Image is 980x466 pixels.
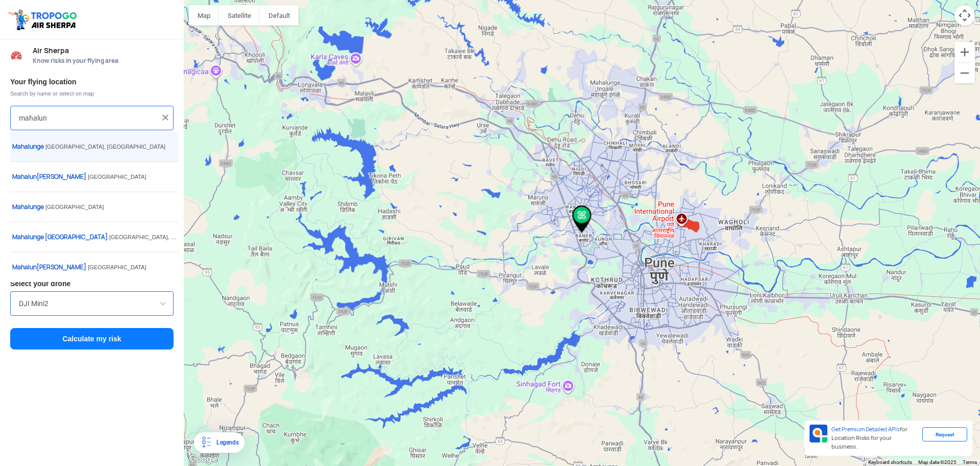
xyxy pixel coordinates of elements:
button: Calculate my risk [10,328,174,349]
img: Premium APIs [810,425,827,442]
span: Map data ©2025 [918,459,957,465]
img: Google [186,453,220,466]
span: [PERSON_NAME] [12,173,88,181]
span: Search by name or select on map [10,89,174,98]
div: Legends [212,436,238,449]
span: [GEOGRAPHIC_DATA], [GEOGRAPHIC_DATA], [GEOGRAPHIC_DATA], [GEOGRAPHIC_DATA] [109,234,352,240]
span: ge [12,143,45,151]
img: Legends [200,436,212,449]
button: Map camera controls [954,5,975,26]
span: ge [GEOGRAPHIC_DATA] [12,233,109,241]
div: Request [922,427,967,441]
span: ge [12,203,45,211]
input: Search your flying location [19,112,157,124]
span: [GEOGRAPHIC_DATA] [45,204,104,210]
button: Zoom out [954,63,975,83]
span: Mahalun [12,233,37,241]
span: Mahalun [12,263,37,271]
span: [PERSON_NAME] [12,263,88,271]
button: Zoom in [954,42,975,62]
button: Show satellite imagery [219,5,260,26]
span: Know risks in your flying area [33,57,174,65]
input: Search by name or Brand [19,297,165,310]
img: Risk Scores [10,49,22,61]
span: Mahalun [12,143,37,151]
span: Get Premium Detailed APIs [831,426,900,433]
h3: Select your drone [10,280,174,287]
span: [GEOGRAPHIC_DATA] [88,264,146,270]
span: Mahalun [12,173,37,181]
span: [GEOGRAPHIC_DATA] [88,174,146,180]
button: Keyboard shortcuts [868,459,912,466]
a: Terms [963,459,977,465]
span: [GEOGRAPHIC_DATA], [GEOGRAPHIC_DATA] [45,144,165,150]
img: ic_close.png [160,112,170,123]
a: Open this area in Google Maps (opens a new window) [186,453,220,466]
span: Mahalun [12,203,37,211]
img: ic_tgdronemaps.svg [8,8,80,31]
button: Show street map [189,5,219,26]
h3: Your flying location [10,78,174,85]
span: Air Sherpa [33,46,174,55]
div: for Location Risks for your business. [827,425,922,452]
